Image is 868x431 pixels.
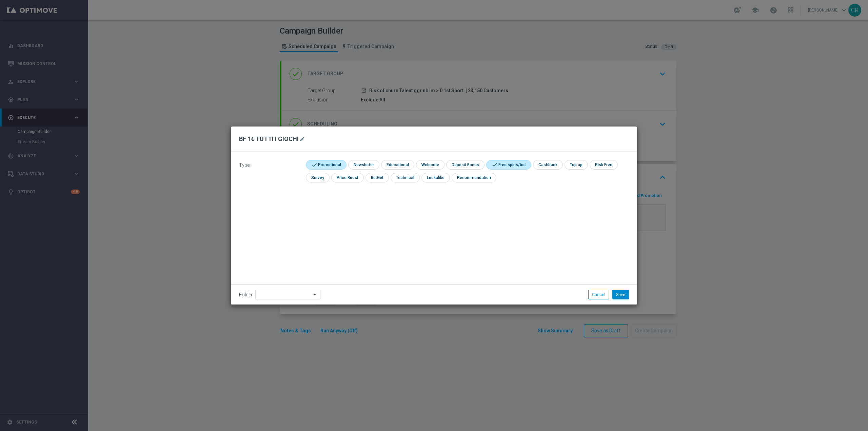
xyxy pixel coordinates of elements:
[588,290,609,299] button: Cancel
[239,162,251,168] span: Type:
[299,136,305,142] i: mode_edit
[312,290,318,299] i: arrow_drop_down
[239,292,253,298] label: Folder
[299,135,307,143] button: mode_edit
[239,135,299,143] h2: BF 1€ TUTTI I GIOCHI
[612,290,629,299] button: Save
